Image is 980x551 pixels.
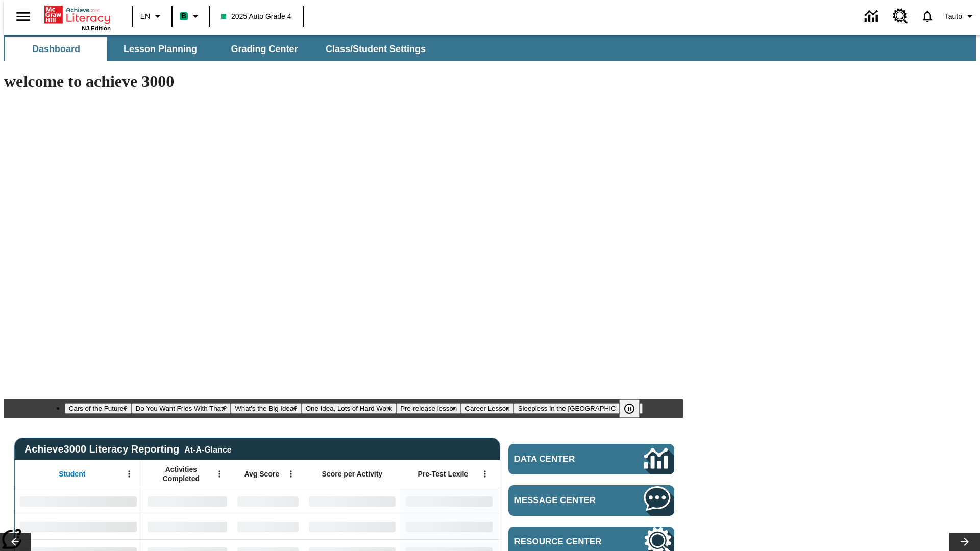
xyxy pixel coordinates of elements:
[619,399,640,418] button: Pause
[32,43,80,55] span: Dashboard
[322,469,383,479] span: Score per Activity
[232,488,304,514] div: No Data,
[4,37,435,61] div: SubNavbar
[148,465,215,483] span: Activities Completed
[396,403,461,414] button: Slide 5 Pre-release lesson
[142,514,232,539] div: No Data,
[302,403,396,414] button: Slide 4 One Idea, Lots of Hard Work
[508,444,674,474] a: Data Center
[283,466,299,482] button: Open Menu
[213,37,315,61] button: Grading Center
[231,43,298,55] span: Grading Center
[941,7,980,26] button: Profile/Settings
[317,37,434,61] button: Class/Student Settings
[124,43,197,55] span: Lesson Planning
[121,466,137,482] button: Open Menu
[244,469,279,479] span: Avg Score
[461,403,513,414] button: Slide 6 Career Lesson
[24,443,232,455] span: Achieve3000 Literacy Reporting
[136,7,168,26] button: Language: EN, Select a language
[514,495,614,506] span: Message Center
[231,403,302,414] button: Slide 3 What's the Big Idea?
[949,533,980,551] button: Lesson carousel, Next
[945,11,962,22] span: Tauto
[619,399,650,418] div: Pause
[232,514,304,539] div: No Data,
[44,4,111,31] div: Home
[212,466,227,482] button: Open Menu
[82,25,111,31] span: NJ Edition
[514,403,643,414] button: Slide 7 Sleepless in the Animal Kingdom
[514,454,610,464] span: Data Center
[508,485,674,516] a: Message Center
[109,37,211,61] button: Lesson Planning
[477,466,493,482] button: Open Menu
[221,11,291,22] span: 2025 Auto Grade 4
[176,7,206,26] button: Boost Class color is mint green. Change class color
[418,469,469,479] span: Pre-Test Lexile
[887,3,914,30] a: Resource Center, Will open in new tab
[914,3,941,30] a: Notifications
[132,403,231,414] button: Slide 2 Do You Want Fries With That?
[140,11,150,22] span: EN
[4,72,683,91] h1: welcome to achieve 3000
[326,43,426,55] span: Class/Student Settings
[4,35,976,61] div: SubNavbar
[44,5,111,25] a: Home
[8,2,38,32] button: Open side menu
[5,37,107,61] button: Dashboard
[59,469,85,479] span: Student
[65,403,132,414] button: Slide 1 Cars of the Future?
[184,443,231,455] div: At-A-Glance
[859,3,887,31] a: Data Center
[142,488,232,514] div: No Data,
[181,10,186,22] span: B
[514,537,614,547] span: Resource Center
